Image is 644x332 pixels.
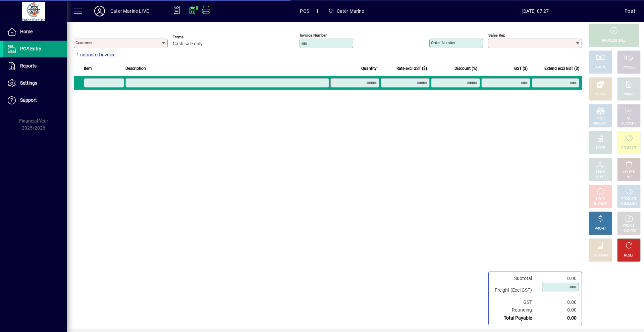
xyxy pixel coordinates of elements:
div: SUMMARY [621,202,637,207]
span: Rate excl GST ($) [396,65,427,72]
div: Pos1 [625,6,636,16]
div: INVOICE [594,202,606,207]
div: MISC [596,116,604,121]
a: Support [3,92,67,109]
a: Settings [3,75,67,92]
span: GST ($) [514,65,528,72]
span: 1 unposted invoice [76,51,115,58]
div: GL [627,116,631,121]
span: Settings [20,80,37,86]
div: LINE [626,175,632,180]
span: Extend excl GST ($) [544,65,579,72]
td: 0.00 [539,275,579,282]
span: Cash sale only [173,41,203,47]
div: SELECT [595,175,606,180]
mat-label: Order number [431,40,455,45]
td: Rounding [491,306,539,314]
span: [DATE] 07:27 [446,6,625,16]
div: EFTPOS [594,92,607,97]
div: RESET [624,253,634,258]
mat-label: Customer [75,40,93,45]
mat-label: Sales rep [488,33,505,38]
div: INVOICES [622,229,636,234]
span: Support [20,97,37,103]
div: NOTE [596,146,605,151]
td: 0.00 [539,306,579,314]
div: DISCOUNT [592,253,608,258]
div: Cater Marine LIVE [110,6,149,16]
div: CHEQUE [623,65,635,70]
a: Home [3,23,67,40]
span: Terms [173,35,213,39]
div: HOLD [596,197,605,202]
td: GST [491,298,539,306]
div: PROCESS SALE [602,38,626,43]
button: Profile [89,5,110,17]
span: Cater Marine [337,6,364,16]
div: CASH [596,65,605,70]
span: Reports [20,63,37,68]
mat-label: Invoice number [300,33,327,38]
div: ACCOUNT [621,121,637,126]
span: Discount (%) [454,65,477,72]
a: Reports [3,58,67,75]
span: Item [84,65,92,72]
div: PRODUCT [621,146,636,151]
div: PRODUCT [593,121,608,126]
span: Cater Marine [325,5,367,17]
div: RECALL [623,224,635,229]
td: Subtotal [491,275,539,282]
td: 0.00 [539,298,579,306]
button: 1 unposted invoice [74,49,118,61]
div: DELETE [623,170,635,175]
span: POS [300,6,309,16]
span: Home [20,29,33,34]
span: Quantity [361,65,377,72]
span: Description [125,65,146,72]
td: Total Payable [491,314,539,322]
div: PRICE [596,170,605,175]
span: 1 [316,6,319,16]
div: PRODUCT [621,197,636,202]
td: Freight (Excl GST) [491,282,539,298]
span: POS Entry [20,46,41,51]
div: CHARGE [623,92,636,97]
div: PROFIT [595,226,606,231]
td: 0.00 [539,314,579,322]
